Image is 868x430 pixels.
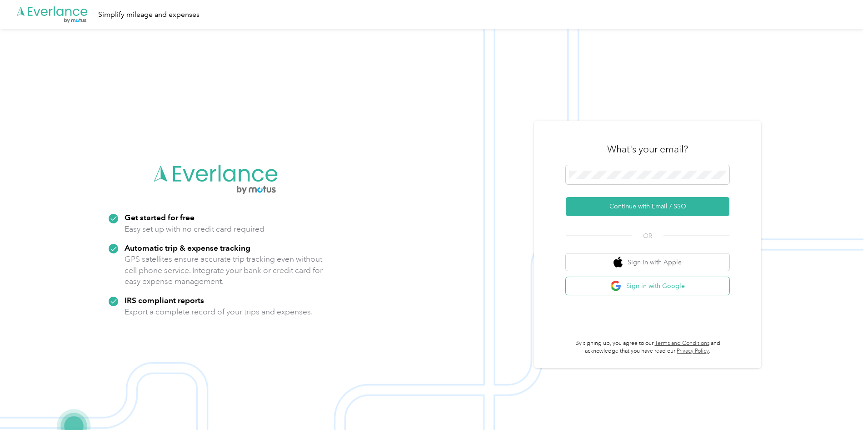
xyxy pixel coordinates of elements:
[566,277,729,295] button: google logoSign in with Google
[125,295,204,305] strong: IRS compliant reports
[655,340,709,347] a: Terms and Conditions
[125,212,195,222] strong: Get started for free
[632,231,663,241] span: OR
[607,143,688,156] h3: What's your email?
[677,348,709,354] a: Privacy Policy
[125,243,250,253] strong: Automatic trip & expense tracking
[566,197,729,216] button: Continue with Email / SSO
[614,257,623,268] img: apple logo
[125,223,264,235] p: Easy set up with no credit card required
[98,9,200,20] div: Simplify mileage and expenses
[566,339,729,355] p: By signing up, you agree to our and acknowledge that you have read our .
[610,280,622,292] img: google logo
[125,306,313,318] p: Export a complete record of your trips and expenses.
[566,253,729,271] button: apple logoSign in with Apple
[125,253,323,287] p: GPS satellites ensure accurate trip tracking even without cell phone service. Integrate your bank...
